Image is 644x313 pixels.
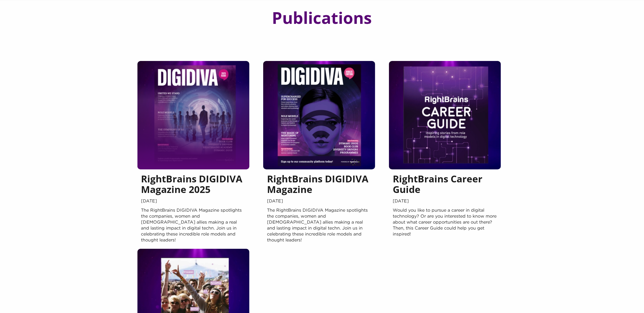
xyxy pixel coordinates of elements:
a: RightBrains DIGIDIVA Magazine 2025 [DATE] The RightBrains DIGIDIVA Magazine spotlights the compan... [137,61,249,249]
p: Would you like to pursue a career in digital technology? Or are you interested to know more about... [393,208,497,237]
h5: RightBrains DIGIDIVA Magazine 2025 [141,173,246,197]
a: RightBrains Career Guide [DATE] Would you like to pursue a career in digital technology? Or are y... [389,61,501,243]
p: The RightBrains DIGIDIVA Magazine spotlights the companies, women and [DEMOGRAPHIC_DATA] allies m... [267,208,371,243]
span: [DATE] [393,197,497,205]
a: RightBrains DIGIDIVA Magazine [DATE] The RightBrains DIGIDIVA Magazine spotlights the companies, ... [263,61,375,249]
span: [DATE] [141,197,246,205]
h5: RightBrains DIGIDIVA Magazine [267,173,371,197]
span: [DATE] [267,197,371,205]
h5: RightBrains Career Guide [393,173,497,197]
p: The RightBrains DIGIDIVA Magazine spotlights the companies, women and [DEMOGRAPHIC_DATA] allies m... [141,208,246,243]
h1: Publications [261,9,383,27]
